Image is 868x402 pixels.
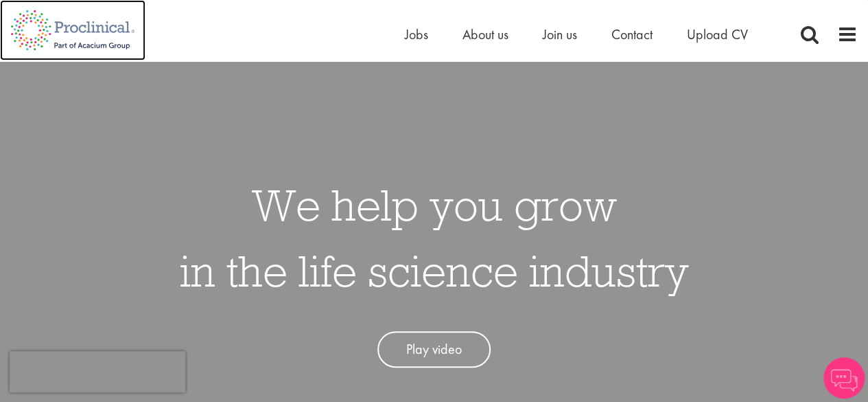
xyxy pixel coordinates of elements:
[405,25,428,43] a: Jobs
[687,25,748,43] a: Upload CV
[377,331,491,368] a: Play video
[611,25,653,43] a: Contact
[462,25,508,43] a: About us
[180,172,689,304] h1: We help you grow in the life science industry
[543,25,577,43] a: Join us
[823,357,865,399] img: Chatbot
